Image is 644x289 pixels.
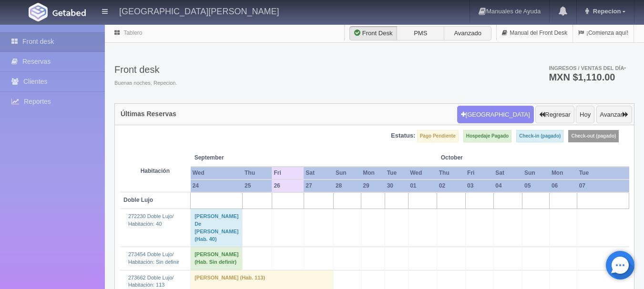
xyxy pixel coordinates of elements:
td: [PERSON_NAME] (Hab. Sin definir) [191,247,243,270]
th: Thu [437,167,465,179]
h4: [GEOGRAPHIC_DATA][PERSON_NAME] [119,5,279,17]
th: Fri [272,167,304,179]
th: 01 [408,179,437,192]
label: Pago Pendiente [417,130,459,142]
label: Check-in (pagado) [516,130,563,142]
span: Buenas noches, Repecion. [114,80,177,87]
th: 30 [385,179,409,192]
a: ¡Comienza aquí! [573,24,634,42]
button: [GEOGRAPHIC_DATA] [457,106,534,124]
button: Regresar [535,106,574,124]
label: Avanzado [444,26,491,40]
th: Wed [408,167,437,179]
th: Fri [465,167,493,179]
b: Doble Lujo [123,197,153,203]
td: [PERSON_NAME] De [PERSON_NAME] (Hab. 40) [191,209,243,247]
th: Sun [522,167,550,179]
th: 02 [437,179,465,192]
span: Ingresos / Ventas del día [549,65,626,71]
label: Check-out (pagado) [568,130,619,142]
h3: Front desk [114,64,177,75]
button: Avanzar [596,106,632,124]
a: Manual del Front Desk [497,24,572,42]
th: 27 [304,179,334,192]
span: September [194,154,268,162]
th: 03 [465,179,493,192]
th: Sat [493,167,522,179]
th: 07 [577,179,629,192]
th: 25 [243,179,272,192]
label: Hospedaje Pagado [463,130,511,142]
th: 24 [191,179,243,192]
h3: MXN $1,110.00 [549,72,626,82]
th: Wed [191,167,243,179]
a: 273662 Doble Lujo/Habitación: 113 [128,275,174,288]
th: 04 [493,179,522,192]
label: PMS [397,26,444,40]
h4: Últimas Reservas [121,110,176,118]
button: Hoy [576,106,594,124]
a: 273454 Doble Lujo/Habitación: Sin definir [128,251,179,265]
span: October [441,154,490,162]
th: 28 [334,179,361,192]
a: 272230 Doble Lujo/Habitación: 40 [128,213,174,227]
strong: Habitación [141,168,170,174]
span: Repecion [591,8,621,15]
th: Mon [361,167,385,179]
th: 06 [550,179,577,192]
th: Tue [577,167,629,179]
img: Getabed [29,3,48,21]
th: Sun [334,167,361,179]
th: Thu [243,167,272,179]
label: Front Desk [349,26,397,40]
th: 26 [272,179,304,192]
a: Tablero [123,30,142,36]
th: Sat [304,167,334,179]
th: Mon [550,167,577,179]
label: Estatus: [391,131,415,140]
th: 29 [361,179,385,192]
th: Tue [385,167,409,179]
th: 05 [522,179,550,192]
img: Getabed [52,9,86,16]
